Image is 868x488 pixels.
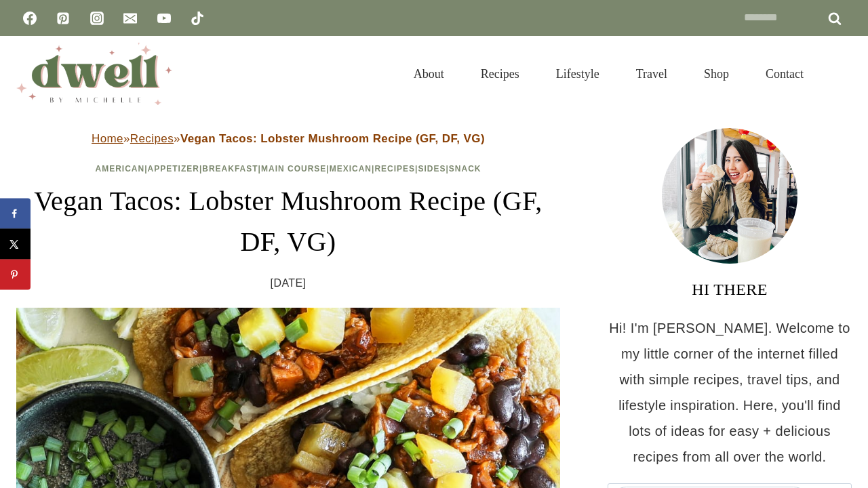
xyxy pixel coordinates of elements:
time: [DATE] [271,273,307,293]
h1: Vegan Tacos: Lobster Mushroom Recipe (GF, DF, VG) [16,181,560,262]
a: American [96,164,145,174]
nav: Primary Navigation [395,50,822,98]
a: YouTube [151,5,178,32]
a: Contact [747,50,822,98]
a: Shop [686,50,747,98]
a: Sides [418,164,446,174]
a: Email [117,5,144,32]
a: Appetizer [148,164,199,174]
h3: HI THERE [608,277,852,302]
a: Breakfast [202,164,258,174]
a: Recipes [130,132,174,145]
a: Main Course [261,164,326,174]
a: Facebook [16,5,43,32]
a: Lifestyle [538,50,618,98]
span: | | | | | | | [96,164,481,174]
a: TikTok [184,5,211,32]
p: Hi! I'm [PERSON_NAME]. Welcome to my little corner of the internet filled with simple recipes, tr... [608,315,852,470]
a: About [395,50,462,98]
a: Snack [449,164,481,174]
span: » » [92,132,485,145]
a: Travel [618,50,686,98]
a: Instagram [83,5,111,32]
a: Home [92,132,123,145]
a: Recipes [462,50,538,98]
a: Pinterest [50,5,77,32]
strong: Vegan Tacos: Lobster Mushroom Recipe (GF, DF, VG) [180,132,485,145]
img: DWELL by michelle [16,43,172,105]
a: Mexican [330,164,372,174]
a: Recipes [374,164,415,174]
button: View Search Form [829,62,852,85]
